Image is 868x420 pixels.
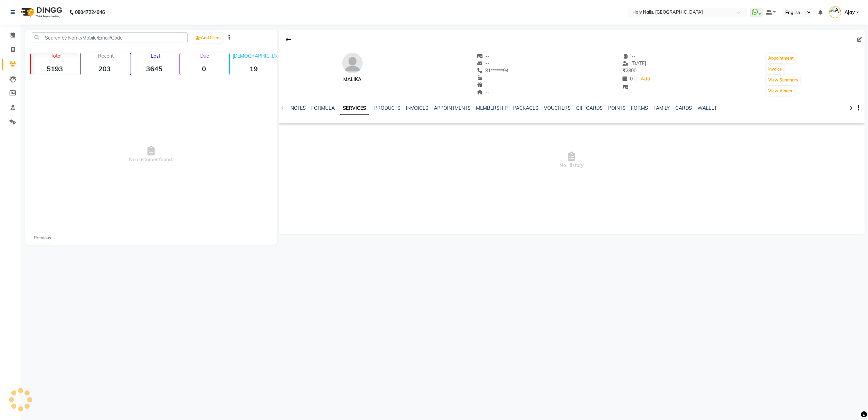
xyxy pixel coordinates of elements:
span: -- [477,60,490,66]
p: Recent [83,53,128,59]
a: Add [640,74,651,84]
span: -- [477,89,490,95]
span: -- [477,82,490,88]
a: SERVICES [340,102,369,115]
span: -- [477,53,490,59]
span: -- [622,53,635,59]
a: FORMS [631,105,648,111]
div: Back to Client [281,33,296,46]
a: MEMBERSHIP [476,105,508,111]
strong: 0 [180,64,228,73]
span: 2800 [622,67,636,74]
img: logo [17,3,64,22]
strong: 3645 [130,64,178,73]
p: Lost [133,53,178,59]
button: View Summary [767,75,800,85]
a: FAMILY [653,105,670,111]
a: FORMULA [311,105,335,111]
span: -- [477,75,490,81]
a: WALLET [697,105,717,111]
div: Malika [342,76,363,83]
span: ₹ [622,67,626,74]
button: View Album [767,86,794,96]
b: 08047224946 [75,3,105,22]
span: No customer found. [25,78,277,231]
span: Ajay [845,9,855,16]
span: No History [279,126,865,194]
a: Add Client [194,33,223,43]
span: 0 [622,76,633,82]
strong: 203 [81,64,128,73]
p: [DEMOGRAPHIC_DATA] [233,53,278,59]
a: POINTS [608,105,626,111]
img: Ajay [829,6,841,18]
a: GIFTCARDS [576,105,603,111]
a: PRODUCTS [374,105,400,111]
a: INVOICES [406,105,428,111]
a: APPOINTMENTS [434,105,471,111]
strong: 5193 [31,64,79,73]
img: avatar [342,53,363,73]
strong: 19 [230,64,278,73]
input: Search by Name/Mobile/Email/Code [32,32,188,43]
a: VOUCHERS [544,105,571,111]
button: Appointment [767,54,795,63]
p: Due [182,53,228,59]
p: Total [34,53,79,59]
a: PACKAGES [513,105,538,111]
span: [DATE] [622,60,646,66]
a: NOTES [290,105,306,111]
button: Invoice [767,64,784,74]
a: CARDS [675,105,692,111]
span: | [635,75,637,82]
